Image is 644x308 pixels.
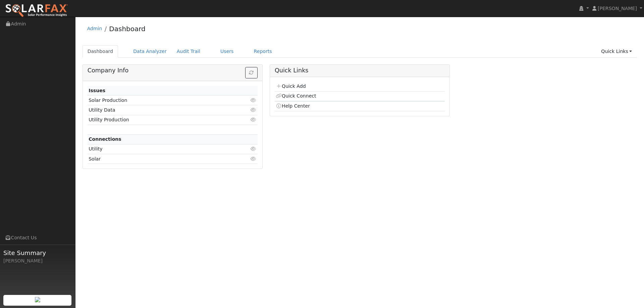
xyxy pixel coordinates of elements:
td: Solar Production [88,96,230,105]
img: retrieve [35,297,40,302]
div: [PERSON_NAME] [3,257,72,264]
span: Site Summary [3,248,72,257]
a: Quick Connect [276,93,316,99]
strong: Issues [89,88,105,93]
h5: Quick Links [275,67,445,74]
td: Utility Data [88,105,230,115]
span: [PERSON_NAME] [598,6,637,11]
img: SolarFax [5,4,68,18]
i: Click to view [251,157,257,161]
td: Solar [88,154,230,164]
a: Reports [249,45,277,58]
h5: Company Info [88,67,258,74]
i: Click to view [251,108,257,112]
td: Utility [88,144,230,154]
a: Quick Add [276,83,306,89]
i: Click to view [251,98,257,103]
strong: Connections [89,136,121,142]
i: Click to view [251,146,257,151]
a: Help Center [276,103,310,109]
a: Dashboard [109,25,146,33]
td: Utility Production [88,115,230,125]
i: Click to view [251,117,257,122]
a: Users [215,45,239,58]
a: Quick Links [596,45,637,58]
a: Audit Trail [172,45,205,58]
a: Data Analyzer [128,45,172,58]
a: Dashboard [83,45,118,58]
a: Admin [87,26,102,31]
